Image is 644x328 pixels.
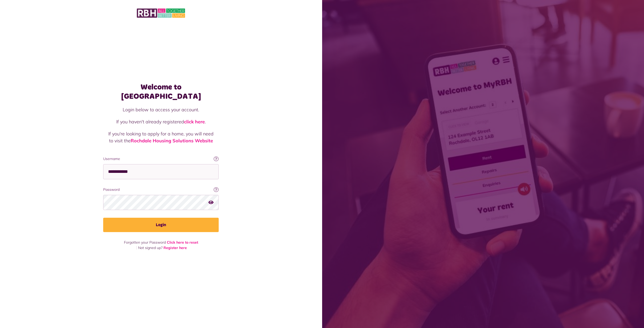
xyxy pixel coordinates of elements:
label: Username [103,156,219,162]
a: Click here to reset [167,240,198,245]
a: click here [184,119,205,125]
label: Password [103,187,219,192]
p: If you haven't already registered . [108,118,214,125]
span: Forgotten your Password [124,240,166,245]
p: If you're looking to apply for a home, you will need to visit the [108,130,214,144]
button: Login [103,218,219,232]
p: Login below to access your account. [108,106,214,113]
img: MyRBH [137,8,185,18]
a: Register here [164,245,187,250]
a: Rochdale Housing Solutions Website [131,138,213,144]
span: Not signed up? [138,245,162,250]
h1: Welcome to [GEOGRAPHIC_DATA] [103,83,219,101]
